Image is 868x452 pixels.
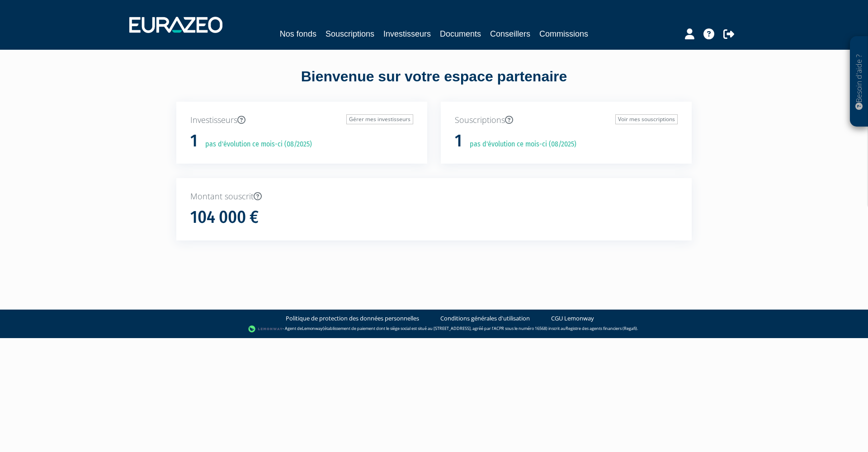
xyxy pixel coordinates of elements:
[170,66,698,102] div: Bienvenue sur votre espace partenaire
[539,28,588,40] a: Commissions
[190,132,198,151] h1: 1
[455,132,462,151] h1: 1
[490,28,530,40] a: Conseillers
[248,325,283,334] img: logo-lemonway.png
[455,114,678,126] p: Souscriptions
[383,28,431,40] a: Investisseurs
[190,208,259,227] h1: 104 000 €
[440,314,530,323] a: Conditions générales d'utilisation
[199,139,312,150] p: pas d'évolution ce mois-ci (08/2025)
[566,325,637,331] a: Registre des agents financiers (Regafi)
[440,28,481,40] a: Documents
[129,17,222,33] img: 1732889491-logotype_eurazeo_blanc_rvb.png
[551,314,594,323] a: CGU Lemonway
[302,325,323,331] a: Lemonway
[280,28,316,40] a: Nos fonds
[286,314,419,323] a: Politique de protection des données personnelles
[190,191,678,202] p: Montant souscrit
[346,114,413,124] a: Gérer mes investisseurs
[190,114,413,126] p: Investisseurs
[463,139,576,150] p: pas d'évolution ce mois-ci (08/2025)
[615,114,678,124] a: Voir mes souscriptions
[325,28,374,40] a: Souscriptions
[854,41,864,122] p: Besoin d'aide ?
[9,325,859,334] div: - Agent de (établissement de paiement dont le siège social est situé au [STREET_ADDRESS], agréé p...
